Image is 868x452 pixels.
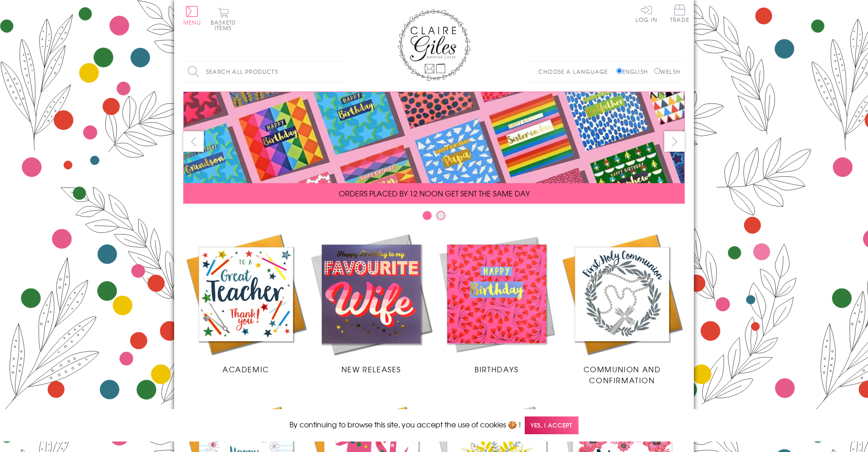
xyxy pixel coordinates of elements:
[434,231,559,375] a: Birthdays
[222,364,269,375] span: Academic
[183,131,204,152] button: prev
[423,211,432,220] button: Carousel Page 1 (Current Slide)
[584,364,661,385] span: Communion and Confirmation
[475,364,518,375] span: Birthdays
[670,5,689,22] span: Trade
[215,18,236,32] span: 0 items
[670,5,689,24] a: Trade
[211,7,236,31] button: Basket0 items
[339,188,530,199] span: ORDERS PLACED BY 12 NOON GET SENT THE SAME DAY
[664,131,685,152] button: next
[436,211,445,220] button: Carousel Page 2
[616,68,622,74] input: English
[616,67,652,76] label: English
[654,67,680,76] label: Welsh
[183,231,309,375] a: Academic
[525,416,579,434] span: Yes, I accept
[309,231,434,375] a: New Releases
[183,18,201,26] span: Menu
[635,5,657,22] a: Log In
[398,9,470,81] img: Claire Giles Greetings Cards
[538,67,615,76] p: Choose a language:
[183,6,201,25] button: Menu
[341,364,401,375] span: New Releases
[559,231,685,385] a: Communion and Confirmation
[183,211,685,225] div: Carousel Pagination
[183,62,343,82] input: Search all products
[654,68,660,74] input: Welsh
[334,62,343,82] input: Search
